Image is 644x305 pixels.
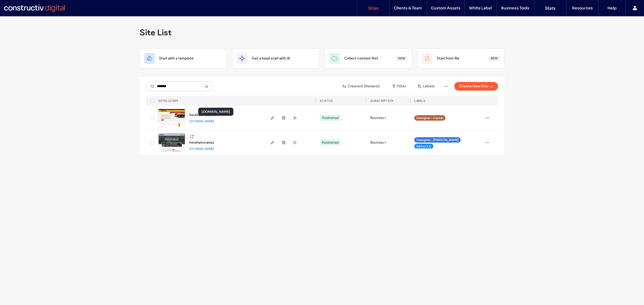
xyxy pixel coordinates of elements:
span: Editor 2.0 [416,144,431,149]
div: Collect content firstNew [325,49,412,68]
span: Start with a template [159,56,193,61]
label: Sites [368,6,378,11]
span: Start from file [437,56,459,61]
div: Beta [489,56,500,61]
label: Business Tools [501,6,529,10]
span: Business+ [370,115,386,121]
div: Published [322,116,339,120]
span: Designer - Camel [416,116,443,120]
div: Start with a template [140,49,227,68]
a: [DOMAIN_NAME] [189,119,214,123]
div: New [396,56,407,61]
button: Create New Site [454,82,498,91]
span: SUBSCRIPTION [370,99,393,103]
a: [DOMAIN_NAME] [189,147,214,151]
label: Clients & Team [394,6,422,10]
label: White Label [469,6,492,10]
a: horsham-cranes [189,113,216,117]
label: Help [608,6,617,10]
span: Site List [140,27,171,38]
span: Business+ [370,140,386,145]
label: Resources [572,6,593,10]
span: LABELS [414,99,425,103]
label: Custom Assets [431,6,460,10]
span: STATUS [320,99,333,103]
button: Filter [387,82,411,91]
span: horshamcranes [189,140,214,144]
span: SITES (2/581) [158,99,178,103]
div: Start from fileBeta [417,49,504,68]
button: Labels [413,82,439,91]
div: Get a head start with AI [232,49,319,68]
a: horshamcranes [189,140,214,145]
span: Designer - [PERSON_NAME] [416,137,459,142]
span: Collect content first [344,56,378,61]
label: Stats [545,6,555,11]
div: Published [322,140,339,145]
span: horsham-cranes [189,113,216,117]
button: Created (Newest) [338,82,385,91]
div: [DOMAIN_NAME] [198,108,233,116]
span: Get a head start with AI [252,56,290,61]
